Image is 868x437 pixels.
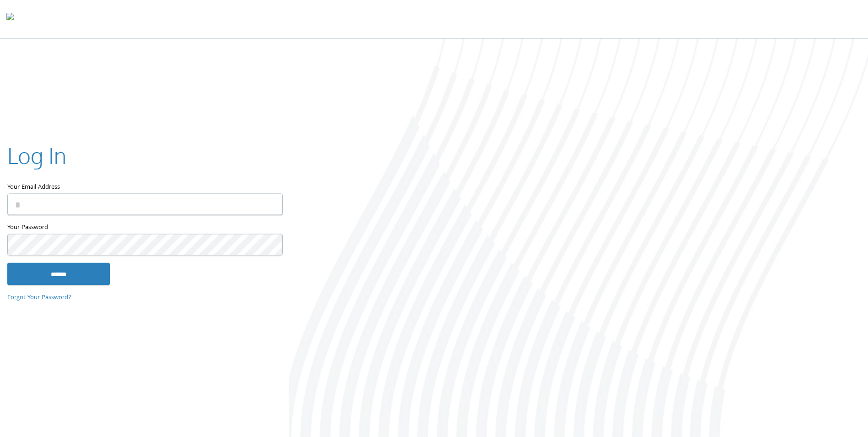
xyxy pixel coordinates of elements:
keeper-lock: Open Keeper Popup [264,199,275,210]
img: todyl-logo-dark.svg [6,10,14,28]
label: Your Password [7,223,282,234]
h2: Log In [7,140,66,171]
a: Forgot Your Password? [7,293,71,303]
keeper-lock: Open Keeper Popup [264,239,275,250]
